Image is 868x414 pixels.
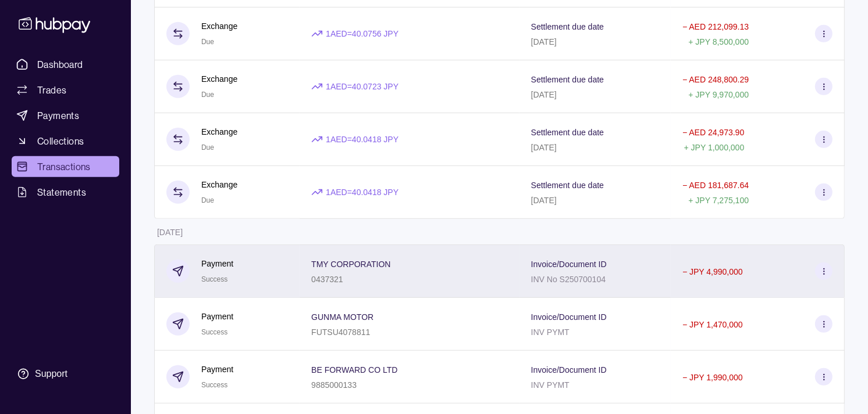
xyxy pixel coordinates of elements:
[201,91,214,99] span: Due
[531,196,557,205] p: [DATE]
[682,22,749,31] p: − AED 212,099.13
[531,90,557,99] p: [DATE]
[682,75,749,84] p: − AED 248,800.29
[12,362,119,386] a: Support
[37,57,83,71] span: Dashboard
[682,320,743,329] p: − JPY 1,470,000
[531,128,604,137] p: Settlement due date
[37,185,86,199] span: Statements
[682,128,744,137] p: − AED 24,973.90
[531,143,557,152] p: [DATE]
[688,196,749,205] p: + JPY 7,275,100
[684,143,745,152] p: + JPY 1,000,000
[682,267,743,276] p: − JPY 4,990,000
[531,22,604,31] p: Settlement due date
[201,38,214,46] span: Due
[201,73,237,85] p: Exchange
[682,373,743,382] p: − JPY 1,990,000
[201,310,233,323] p: Payment
[682,181,749,190] p: − AED 181,687.64
[326,80,399,93] p: 1 AED = 40.0723 JPY
[311,365,397,375] p: BE FORWARD CO LTD
[531,260,607,269] p: Invoice/Document ID
[201,257,233,270] p: Payment
[201,125,237,138] p: Exchange
[157,228,183,237] p: [DATE]
[311,327,370,337] p: FUTSU4078811
[201,381,227,389] span: Success
[531,380,570,390] p: INV PYMT
[201,143,214,152] span: Due
[201,178,237,191] p: Exchange
[201,196,214,204] span: Due
[311,380,357,390] p: 9885000133
[201,275,227,283] span: Success
[12,54,119,75] a: Dashboard
[12,156,119,177] a: Transactions
[12,182,119,203] a: Statements
[37,134,84,148] span: Collections
[37,160,91,174] span: Transactions
[201,363,233,376] p: Payment
[688,90,749,99] p: + JPY 9,970,000
[311,260,390,269] p: TMY CORPORATION
[37,109,79,123] span: Payments
[35,368,67,380] div: Support
[531,365,607,375] p: Invoice/Document ID
[311,312,373,322] p: GUNMA MOTOR
[531,181,604,190] p: Settlement due date
[326,27,399,40] p: 1 AED = 40.0756 JPY
[326,186,399,199] p: 1 AED = 40.0418 JPY
[311,275,343,284] p: 0437321
[531,275,606,284] p: INV No S250700104
[12,80,119,100] a: Trades
[326,133,399,146] p: 1 AED = 40.0418 JPY
[531,312,607,322] p: Invoice/Document ID
[531,327,570,337] p: INV PYMT
[201,20,237,33] p: Exchange
[531,75,604,84] p: Settlement due date
[201,328,227,336] span: Success
[12,105,119,126] a: Payments
[688,37,749,46] p: + JPY 8,500,000
[37,83,66,97] span: Trades
[531,37,557,46] p: [DATE]
[12,131,119,152] a: Collections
